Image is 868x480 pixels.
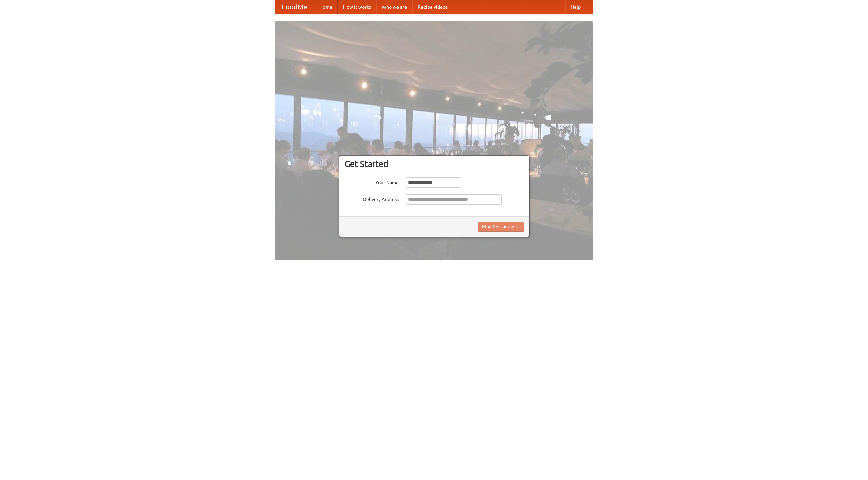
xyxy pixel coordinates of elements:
a: Home [314,0,338,14]
a: Recipe videos [412,0,453,14]
a: FoodMe [275,0,314,14]
button: Find Restaurants! [478,222,524,232]
label: Your Name [344,177,399,186]
label: Delivery Address [344,194,399,203]
a: How it works [338,0,376,14]
a: Who we are [376,0,412,14]
h3: Get Started [344,159,524,169]
a: Help [565,0,586,14]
